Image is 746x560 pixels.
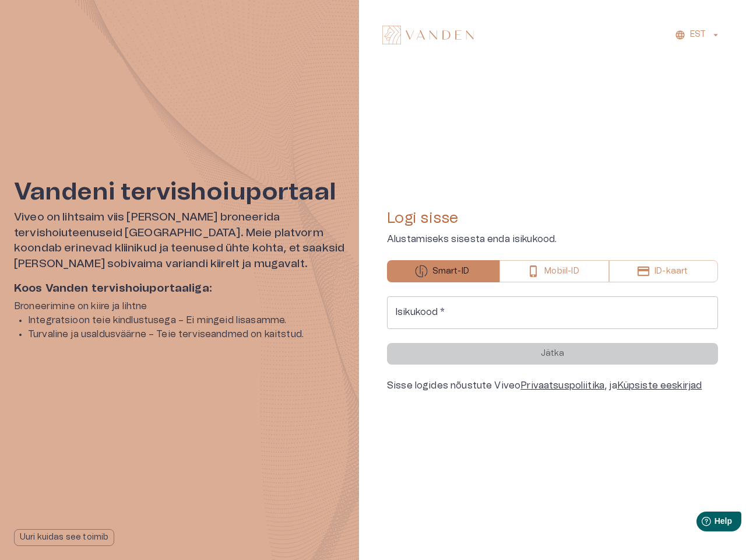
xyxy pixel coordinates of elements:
[499,260,610,282] button: Mobiil-ID
[544,265,579,278] p: Mobiil-ID
[20,531,108,544] p: Uuri kuidas see toimib
[387,379,718,393] div: Sisse logides nõustute Viveo , ja
[654,265,688,278] p: ID-kaart
[655,507,746,540] iframe: Help widget launcher
[617,381,702,390] a: Küpsiste eeskirjad
[14,529,114,546] button: Uuri kuidas see toimib
[673,26,723,43] button: EST
[382,26,474,44] img: Vanden logo
[387,209,718,228] h4: Logi sisse
[690,29,706,41] p: EST
[387,260,499,282] button: Smart-ID
[432,265,469,278] p: Smart-ID
[520,381,604,390] a: Privaatsuspoliitika
[387,232,718,246] p: Alustamiseks sisesta enda isikukood.
[609,260,718,282] button: ID-kaart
